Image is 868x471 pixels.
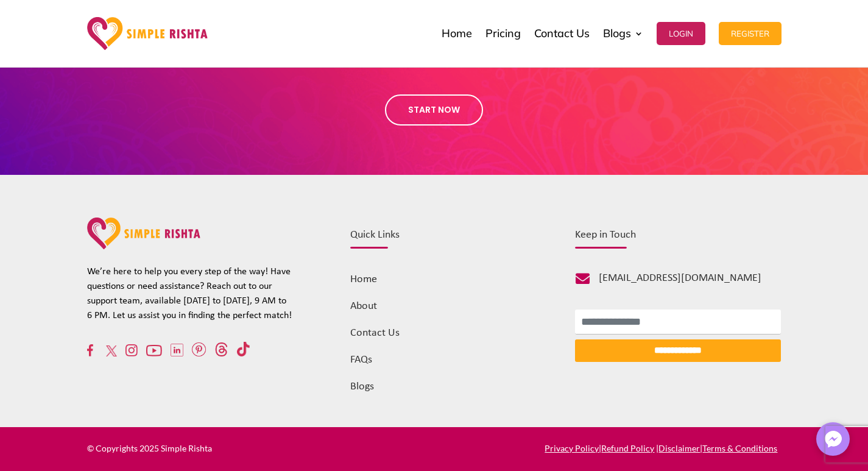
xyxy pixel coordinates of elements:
[385,94,483,126] a: Start Now
[599,272,761,284] span: [EMAIL_ADDRESS][DOMAIN_NAME]
[87,218,200,249] img: website-logo-pink-orange
[576,272,590,286] span: 
[658,443,700,453] a: Disclaimer
[350,230,537,247] h4: Quick Links
[534,3,590,64] a: Contact Us
[350,300,377,312] a: About
[87,267,292,320] span: We’re here to help you every step of the way! Have questions or need assistance? Reach out to our...
[603,3,643,64] a: Blogs
[702,443,777,453] a: Terms & Conditions
[87,443,212,453] span: © Copyrights 2025 Simple Rishta
[485,3,521,64] a: Pricing
[821,427,845,452] img: Messenger
[657,3,705,64] a: Login
[719,22,782,45] button: Register
[350,327,400,339] a: Contact Us
[453,442,782,455] p: | |
[601,443,654,453] a: Refund Policy
[87,241,200,251] a: Simple rishta logo
[658,443,781,453] span: |
[545,443,599,453] a: Privacy Policy
[350,354,372,366] a: FAQs
[657,22,705,45] button: Login
[442,3,472,64] a: Home
[350,274,377,285] a: Home
[719,3,782,64] a: Register
[575,230,781,247] h4: Keep in Touch
[350,381,374,392] a: Blogs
